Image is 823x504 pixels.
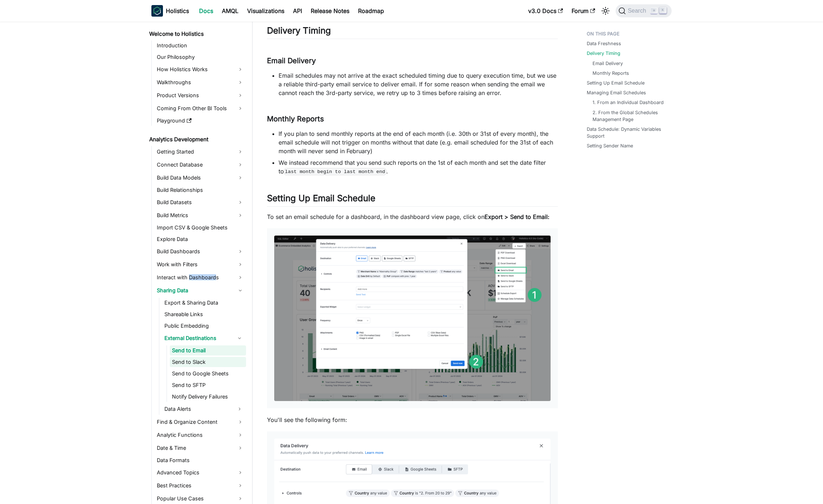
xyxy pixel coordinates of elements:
h3: Monthly Reports [267,115,558,124]
a: Import CSV & Google Sheets [155,223,246,233]
button: Collapse sidebar category 'External Destinations' [233,332,246,344]
a: Notify Delivery Failures [170,392,246,402]
a: HolisticsHolistics [151,5,189,17]
a: Sharing Data [155,285,246,296]
a: Setting Up Email Schedule [587,79,645,86]
a: Send to Google Sheets [170,369,246,379]
a: External Destinations [162,332,233,344]
a: API [289,5,306,17]
a: Date & Time [155,442,246,454]
a: Setting Sender Name [587,142,633,149]
a: Data Freshness [587,40,621,47]
code: last month begin to last month end [284,168,386,175]
img: Holistics [151,5,163,17]
a: Send to Slack [170,357,246,367]
h2: Setting Up Email Schedule [267,193,558,207]
a: Export & Sharing Data [162,298,246,308]
a: Analytic Functions [155,429,246,441]
a: Shareable Links [162,309,246,319]
a: Coming From Other BI Tools [155,103,246,114]
a: Playground [155,116,246,126]
strong: Export > Send to Email: [484,213,550,220]
p: To set an email schedule for a dashboard, in the dashboard view page, click on [267,212,558,221]
a: Send to SFTP [170,380,246,390]
button: Search (Command+K) [616,4,672,17]
a: Build Metrics [155,210,246,221]
a: Build Data Models [155,172,246,184]
a: Managing Email Schedules [587,89,646,96]
a: Best Practices [155,480,246,491]
a: Data Alerts [162,403,233,415]
a: Getting Started [155,146,246,158]
p: You'll see the following form: [267,415,558,424]
h2: Delivery Timing [267,25,558,39]
a: Introduction [155,40,246,51]
li: We instead recommend that you send such reports on the 1st of each month and set the date filter ... [279,158,558,176]
a: Visualizations [243,5,289,17]
a: Build Datasets [155,197,246,208]
a: 2. From the Global Schedules Management Page [593,109,664,123]
h3: Email Delivery [267,56,558,65]
a: Connect Database [155,159,246,171]
kbd: ⌘ [650,8,658,14]
a: Docs [195,5,217,17]
b: Holistics [166,7,189,15]
a: Monthly Reports [593,70,629,77]
a: Analytics Development [147,134,246,145]
a: Email Delivery [593,60,623,67]
a: v3.0 Docs [524,5,567,17]
a: Public Embedding [162,321,246,331]
a: Build Relationships [155,185,246,195]
a: Build Dashboards [155,246,246,257]
a: Interact with Dashboards [155,272,246,283]
a: Explore Data [155,234,246,244]
a: AMQL [217,5,243,17]
kbd: K [659,7,667,14]
a: Forum [567,5,599,17]
a: Data Schedule: Dynamic Variables Support [587,126,667,139]
li: Email schedules may not arrive at the exact scheduled timing due to query execution time, but we ... [279,71,558,97]
a: Send to Email [170,345,246,356]
button: Expand sidebar category 'Data Alerts' [233,403,246,415]
a: Walkthroughs [155,77,246,88]
a: Delivery Timing [587,50,620,57]
span: Search [626,8,651,14]
a: Roadmap [354,5,388,17]
a: How Holistics Works [155,64,246,75]
a: Release Notes [306,5,354,17]
a: Data Formats [155,455,246,465]
a: Our Philosophy [155,52,246,62]
a: 1. From an Individual Dashboard [593,99,664,106]
button: Switch between dark and light mode (currently light mode) [600,5,611,17]
nav: Docs sidebar [144,22,253,504]
a: Find & Organize Content [155,416,246,428]
a: Product Versions [155,90,246,101]
a: Work with Filters [155,259,246,270]
li: If you plan to send monthly reports at the end of each month (i.e. 30th or 31st of every month), ... [279,129,558,155]
a: Welcome to Holistics [147,29,246,39]
a: Advanced Topics [155,467,246,478]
